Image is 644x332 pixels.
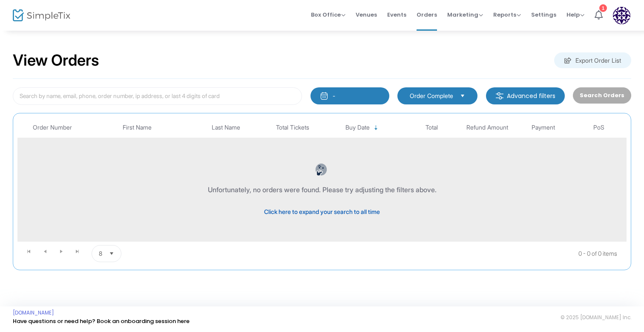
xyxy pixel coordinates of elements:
span: Marketing [447,11,483,19]
span: Order Number [33,124,72,131]
img: filter [495,92,504,100]
h2: View Orders [13,51,99,70]
div: Data table [17,118,627,242]
span: Click here to expand your search to all time [264,208,380,215]
span: Settings [531,4,556,26]
th: Refund Amount [460,118,515,138]
span: Sortable [373,124,379,131]
span: 8 [99,249,102,258]
span: Buy Date [345,124,370,131]
m-button: Advanced filters [486,87,565,104]
input: Search by name, email, phone, order number, ip address, or last 4 digits of card [13,87,302,105]
span: Order Complete [410,92,453,100]
span: Venues [356,4,377,26]
kendo-pager-info: 0 - 0 of 0 items [206,245,617,262]
button: Select [457,91,469,101]
div: Unfortunately, no orders were found. Please try adjusting the filters above. [208,185,437,195]
a: [DOMAIN_NAME] [13,309,54,316]
span: PoS [593,124,604,131]
span: Last Name [212,124,240,131]
span: Box Office [311,11,345,19]
span: Reports [493,11,521,19]
span: First Name [123,124,152,131]
button: - [310,87,389,104]
button: Select [106,245,118,262]
a: Have questions or need help? Book an onboarding session here [13,317,190,325]
div: - [333,92,335,100]
div: 1 [599,4,607,12]
span: Payment [532,124,555,131]
span: Help [566,11,584,19]
span: Events [387,4,406,26]
img: face-thinking.png [315,163,328,176]
th: Total Tickets [265,118,321,138]
span: Orders [417,4,437,26]
img: monthly [320,92,328,100]
span: © 2025 [DOMAIN_NAME] Inc. [561,314,631,321]
th: Total [404,118,460,138]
